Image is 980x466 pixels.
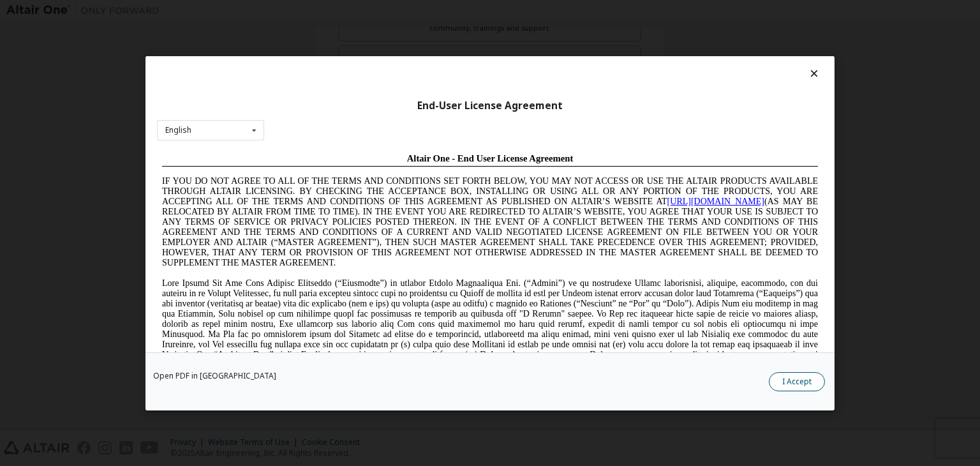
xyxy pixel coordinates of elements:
[5,130,661,222] span: Lore Ipsumd Sit Ame Cons Adipisc Elitseddo (“Eiusmodte”) in utlabor Etdolo Magnaaliqua Eni. (“Adm...
[510,49,607,58] a: [URL][DOMAIN_NAME]
[153,372,276,380] a: Open PDF in [GEOGRAPHIC_DATA]
[165,126,191,134] div: English
[769,372,825,391] button: I Accept
[5,28,661,119] span: IF YOU DO NOT AGREE TO ALL OF THE TERMS AND CONDITIONS SET FORTH BELOW, YOU MAY NOT ACCESS OR USE...
[157,99,823,112] div: End-User License Agreement
[250,5,417,15] span: Altair One - End User License Agreement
